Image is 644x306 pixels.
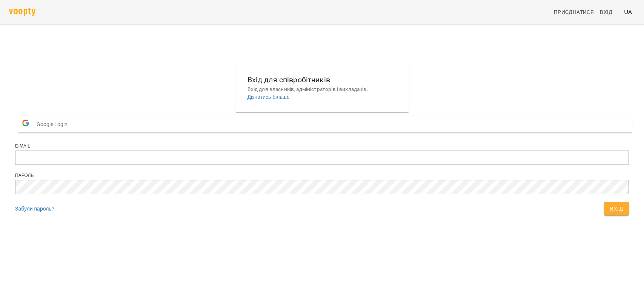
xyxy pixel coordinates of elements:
[551,5,597,19] a: Приєднатися
[9,8,35,16] img: voopty.png
[604,202,629,215] button: Вхід
[610,204,623,213] span: Вхід
[247,94,290,100] a: Дізнатись більше
[554,8,594,17] span: Приєднатися
[15,172,629,179] div: Пароль
[37,117,71,132] span: Google Login
[621,5,635,19] button: UA
[15,143,629,149] div: E-mail
[600,8,613,17] span: Вхід
[247,86,397,93] p: Вхід для власників, адміністраторів і викладачів.
[15,206,54,212] a: Забули пароль?
[241,68,403,107] button: Вхід для співробітниківВхід для власників, адміністраторів і викладачів.Дізнатись більше
[624,8,632,16] span: UA
[247,74,397,86] h6: Вхід для співробітників
[597,5,621,19] a: Вхід
[18,115,632,132] button: Google Login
